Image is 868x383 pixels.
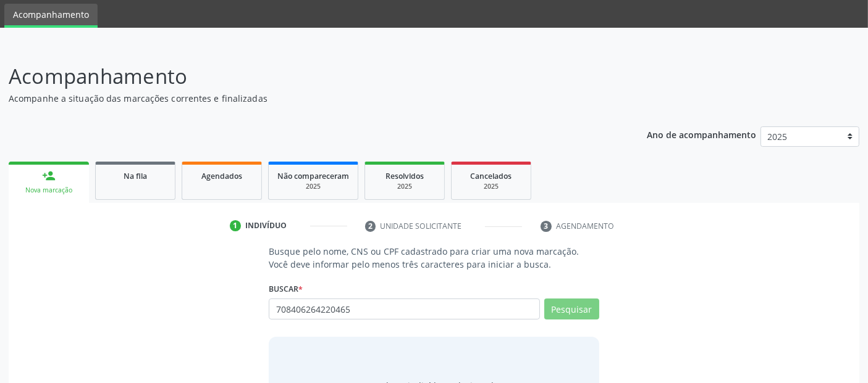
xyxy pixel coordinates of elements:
div: Nova marcação [17,186,80,195]
div: 1 [230,220,241,231]
p: Busque pelo nome, CNS ou CPF cadastrado para criar uma nova marcação. Você deve informar pelo men... [269,245,599,271]
span: Agendados [201,171,242,181]
div: person_add [42,169,56,183]
span: Resolvidos [386,171,424,181]
a: Acompanhamento [4,4,98,28]
input: Busque por nome, CNS ou CPF [269,299,539,319]
span: Cancelados [471,171,512,181]
div: 2025 [374,182,436,191]
p: Acompanhe a situação das marcações correntes e finalizadas [9,92,604,105]
div: 2025 [277,182,349,191]
p: Acompanhamento [9,61,604,92]
p: Ano de acompanhamento [647,126,756,142]
div: Indivíduo [245,220,287,231]
span: Não compareceram [277,171,349,181]
div: 2025 [460,182,522,191]
label: Buscar [269,279,303,299]
button: Pesquisar [544,299,599,319]
span: Na fila [124,171,147,181]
